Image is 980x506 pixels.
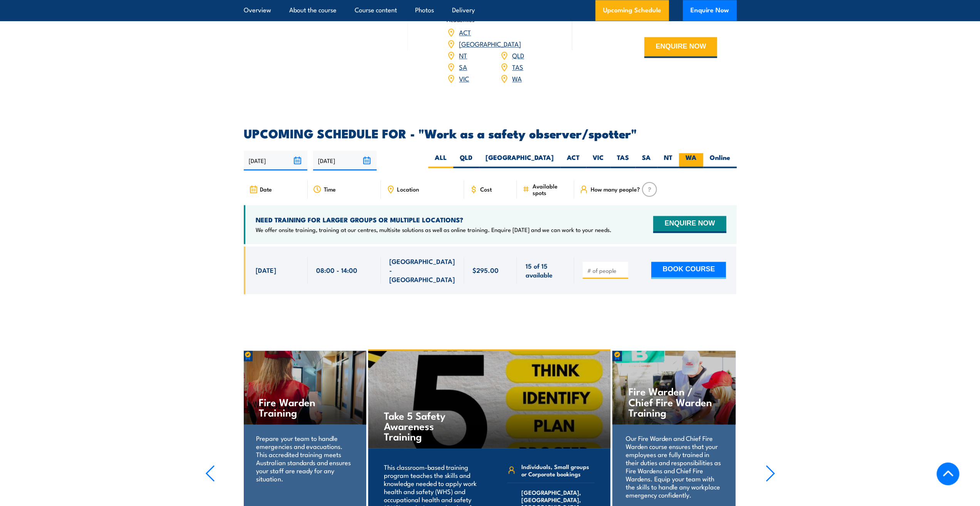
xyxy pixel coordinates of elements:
[651,262,726,279] button: BOOK COURSE
[532,183,569,196] span: Available spots
[679,153,703,168] label: WA
[324,186,336,192] span: Time
[389,257,456,284] span: [GEOGRAPHIC_DATA] - [GEOGRAPHIC_DATA]
[256,215,611,224] h4: NEED TRAINING FOR LARGER GROUPS OR MULTIPLE LOCATIONS?
[644,37,717,58] button: ENQUIRE NOW
[480,186,492,192] span: Cost
[586,153,610,168] label: VIC
[397,186,419,192] span: Location
[453,153,479,168] label: QLD
[587,267,625,274] input: # of people
[625,434,722,498] p: Our Fire Warden and Chief Fire Warden course ensures that your employees are fully trained in the...
[244,128,737,138] h2: UPCOMING SCHEDULE FOR - "Work as a safety observer/spotter"
[459,39,521,48] a: [GEOGRAPHIC_DATA]
[459,62,467,71] a: SA
[384,410,474,441] h4: Take 5 Safety Awareness Training
[479,153,560,168] label: [GEOGRAPHIC_DATA]
[703,153,737,168] label: Online
[316,266,357,274] span: 08:00 - 14:00
[256,226,611,234] p: We offer onsite training, training at our centres, multisite solutions as well as online training...
[256,434,353,482] p: Prepare your team to handle emergencies and evacuations. This accredited training meets Australia...
[521,462,595,477] span: Individuals, Small groups or Corporate bookings
[610,153,635,168] label: TAS
[459,50,467,60] a: NT
[244,151,307,170] input: From date
[313,151,377,170] input: To date
[512,62,523,71] a: TAS
[459,74,469,83] a: VIC
[512,74,522,83] a: WA
[428,153,453,168] label: ALL
[256,266,276,274] span: [DATE]
[657,153,679,168] label: NT
[635,153,657,168] label: SA
[525,261,566,279] span: 15 of 15 available
[260,186,272,192] span: Date
[628,386,719,417] h4: Fire Warden / Chief Fire Warden Training
[653,216,726,233] button: ENQUIRE NOW
[459,27,471,37] a: ACT
[512,50,524,60] a: QLD
[472,266,499,274] span: $295.00
[590,186,640,192] span: How many people?
[560,153,586,168] label: ACT
[259,396,350,417] h4: Fire Warden Training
